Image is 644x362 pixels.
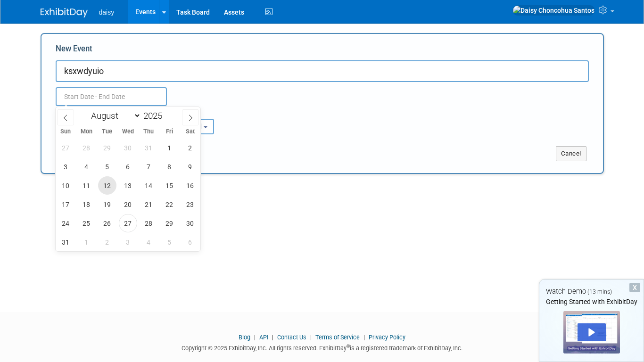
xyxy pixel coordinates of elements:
[556,146,586,161] button: Cancel
[160,139,179,157] span: August 1, 2025
[181,157,199,176] span: August 9, 2025
[98,233,116,251] span: September 2, 2025
[160,195,179,214] span: August 22, 2025
[361,334,367,341] span: |
[77,195,96,214] span: August 18, 2025
[539,287,644,296] div: Watch Demo
[57,157,75,176] span: August 3, 2025
[629,283,640,292] div: Dismiss
[57,214,75,232] span: August 24, 2025
[160,214,179,232] span: August 29, 2025
[138,129,159,135] span: Thu
[270,334,276,341] span: |
[308,334,314,341] span: |
[159,129,180,135] span: Fri
[160,176,179,195] span: August 15, 2025
[117,129,138,135] span: Wed
[181,233,199,251] span: September 6, 2025
[98,176,116,195] span: August 12, 2025
[140,214,158,232] span: August 28, 2025
[160,233,179,251] span: September 5, 2025
[150,106,230,118] div: Participation:
[347,344,350,349] sup: ®
[181,139,199,157] span: August 2, 2025
[119,195,137,214] span: August 20, 2025
[99,8,115,16] span: daisy
[56,106,136,118] div: Attendance / Format:
[140,176,158,195] span: August 14, 2025
[98,157,116,176] span: August 5, 2025
[140,195,158,214] span: August 21, 2025
[181,214,199,232] span: August 30, 2025
[98,139,116,157] span: July 29, 2025
[160,157,179,176] span: August 8, 2025
[77,139,96,157] span: July 28, 2025
[87,110,141,122] select: Month
[77,176,96,195] span: August 11, 2025
[56,129,76,135] span: Sun
[315,334,360,341] a: Terms of Service
[119,139,137,157] span: July 30, 2025
[97,129,117,135] span: Tue
[119,233,137,251] span: September 3, 2025
[539,297,644,306] div: Getting Started with ExhibitDay
[181,176,199,195] span: August 16, 2025
[119,214,137,232] span: August 27, 2025
[56,87,167,106] input: Start Date - End Date
[56,43,92,58] label: New Event
[369,334,405,341] a: Privacy Policy
[98,195,116,214] span: August 19, 2025
[57,176,75,195] span: August 10, 2025
[76,129,97,135] span: Mon
[141,110,169,121] input: Year
[119,176,137,195] span: August 13, 2025
[57,233,75,251] span: August 31, 2025
[140,139,158,157] span: July 31, 2025
[180,129,200,135] span: Sat
[56,60,589,82] input: Name of Trade Show / Conference
[77,157,96,176] span: August 4, 2025
[181,195,199,214] span: August 23, 2025
[252,334,258,341] span: |
[77,214,96,232] span: August 25, 2025
[119,157,137,176] span: August 6, 2025
[57,139,75,157] span: July 27, 2025
[259,334,268,341] a: API
[512,5,595,16] img: Daisy Choncohua Santos
[77,233,96,251] span: September 1, 2025
[239,334,250,341] a: Blog
[578,323,606,341] div: Play
[140,233,158,251] span: September 4, 2025
[98,214,116,232] span: August 26, 2025
[41,8,88,17] img: ExhibitDay
[277,334,306,341] a: Contact Us
[57,195,75,214] span: August 17, 2025
[140,157,158,176] span: August 7, 2025
[587,288,612,295] span: (13 mins)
